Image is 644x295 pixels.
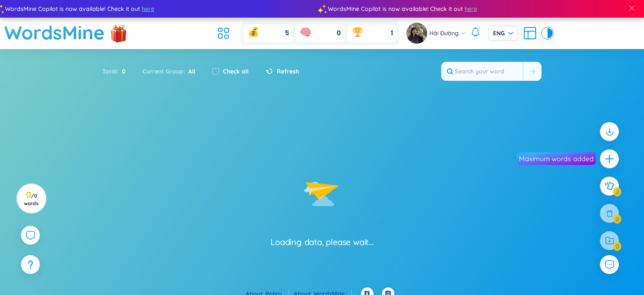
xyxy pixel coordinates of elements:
[285,29,289,38] span: 5
[223,67,249,76] label: Check all
[337,29,341,38] span: 0
[24,193,39,206] span: / 0 words
[493,29,513,37] span: ENG
[429,29,459,38] span: Hải Đường
[277,67,299,76] span: Refresh
[185,68,195,75] span: All
[391,29,393,38] span: 1
[406,23,429,44] a: avatar
[134,63,204,80] div: Current Group :
[441,62,523,81] input: Search your word
[270,236,373,248] div: Loading data, please wait...
[406,23,427,44] img: avatar
[141,4,154,13] span: here
[119,67,126,76] span: 0
[4,18,105,47] a: WordsMine
[22,191,41,206] h3: 0
[110,20,127,45] img: flashSalesIcon.a7f4f837.png
[102,63,134,80] div: Total :
[604,154,615,164] span: plus
[464,4,477,13] span: here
